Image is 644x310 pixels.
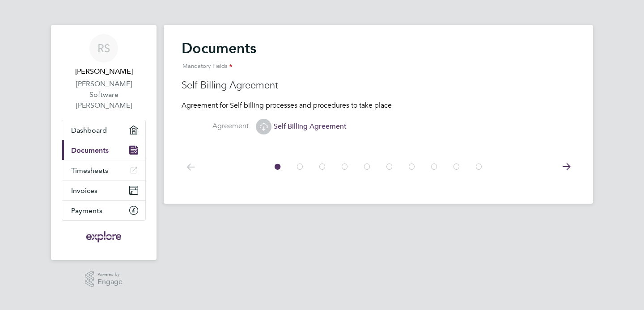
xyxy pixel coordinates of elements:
[51,25,157,260] nav: Main navigation
[62,120,145,140] a: Dashboard
[182,101,575,110] p: Agreement for Self billing processes and procedures to take place
[182,121,249,131] label: Agreement
[182,79,575,92] h3: Self Billing Agreement
[62,180,145,200] a: Invoices
[62,140,145,160] a: Documents
[71,206,102,215] span: Payments
[62,230,146,244] a: Go to home page
[85,230,123,244] img: exploregroup-logo-retina.png
[182,39,575,75] h2: Documents
[62,201,145,220] a: Payments
[97,278,123,286] span: Engage
[97,42,110,54] span: RS
[62,34,146,77] a: RS[PERSON_NAME]
[62,66,146,77] span: Robert Sikora
[71,186,97,195] span: Invoices
[71,166,108,175] span: Timesheets
[62,79,146,111] a: [PERSON_NAME] Software [PERSON_NAME]
[256,122,347,131] span: Self Billing Agreement
[97,271,123,278] span: Powered by
[71,146,109,155] span: Documents
[85,271,123,288] a: Powered byEngage
[62,160,145,180] a: Timesheets
[71,126,107,134] span: Dashboard
[182,57,575,75] div: Mandatory Fields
